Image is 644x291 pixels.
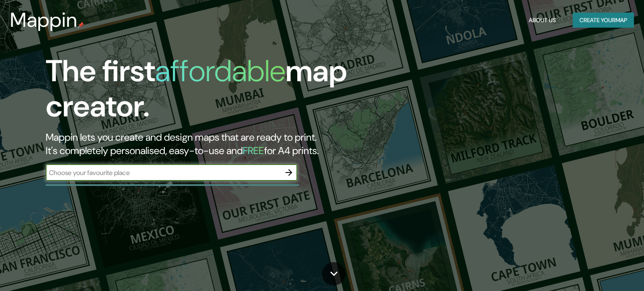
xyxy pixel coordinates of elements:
button: About Us [525,13,559,28]
h1: affordable [155,52,286,90]
h2: Mappin lets you create and design maps that are ready to print. It's completely personalised, eas... [46,131,368,157]
img: mappin-pin [78,22,84,28]
input: Choose your favourite place [46,168,280,178]
h3: Mappin [10,8,78,32]
h1: The first map creator. [46,54,368,131]
h5: FREE [243,144,264,157]
button: Create yourmap [573,13,634,28]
